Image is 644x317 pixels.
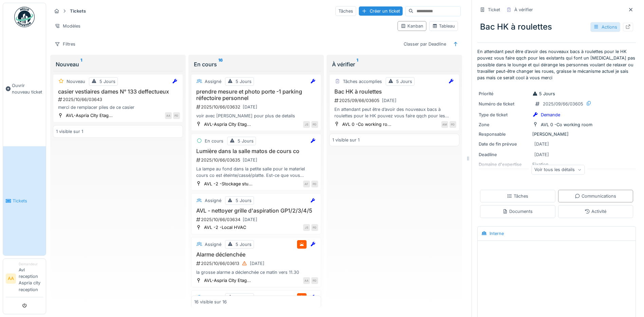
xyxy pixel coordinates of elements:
[479,101,530,107] div: Numéro de ticket
[236,294,252,301] div: 5 Jours
[194,60,318,68] div: En cours
[432,23,455,29] div: Tableau
[196,156,318,164] div: 2025/10/66/03635
[204,277,251,284] div: AVL-Aspria City Etag...
[80,60,82,68] sup: 1
[6,262,43,297] a: AA DemandeurAvl reception Aspria city reception
[303,121,310,128] div: JS
[173,112,180,119] div: PD
[194,113,318,119] div: voir avec [PERSON_NAME] pour plus de details
[243,216,257,223] div: [DATE]
[165,112,172,119] div: AA
[479,90,530,97] div: Priorité
[194,269,318,276] div: la grosse alarme a déclenchée ce matin vers 11.30
[3,146,46,255] a: Tickets
[194,148,318,154] h3: Lumière dans la salle matos de cours co
[477,48,636,81] p: En attendant peut être d’avoir des nouveaux bacs à roulettes pour le HK pouvez vous faire qqch po...
[311,121,318,128] div: PD
[332,60,457,68] div: À vérifier
[534,151,549,158] div: [DATE]
[19,262,43,296] li: Avl reception Aspria city reception
[243,104,257,110] div: [DATE]
[531,165,585,174] div: Voir tous les détails
[332,88,456,95] h3: Bac HK à roulettes
[543,101,583,107] div: 2025/09/66/03605
[3,31,46,146] a: Ouvrir nouveau ticket
[67,78,85,85] div: Nouveau
[356,60,358,68] sup: 1
[488,6,500,13] div: Ticket
[56,60,180,68] div: Nouveau
[6,273,16,284] li: AA
[382,97,397,104] div: [DATE]
[342,121,391,128] div: AVL 0 -Co working ro...
[56,128,83,135] div: 1 visible sur 1
[196,215,318,224] div: 2025/10/66/03634
[534,141,549,147] div: [DATE]
[479,131,530,137] div: Responsable
[303,181,310,187] div: AF
[66,112,113,119] div: AVL-Aspria City Etag...
[359,6,403,16] div: Créer un ticket
[205,138,223,144] div: En cours
[502,208,533,215] div: Documents
[57,96,180,103] div: 2025/10/66/03643
[311,181,318,187] div: PD
[507,193,528,199] div: Tâches
[477,18,636,36] div: Bac HK à roulettes
[243,157,257,163] div: [DATE]
[56,104,180,111] div: merci de remplacer piles de ce casier
[332,137,360,143] div: 1 visible sur 1
[67,8,89,14] strong: Tickets
[194,88,318,101] h3: prendre mesure et photo porte -1 parking réfectoire personnel
[334,96,456,105] div: 2025/09/66/03605
[52,21,84,31] div: Modèles
[194,207,318,214] h3: AVL - nettoyer grille d'aspiration GP1/2/3/4/5
[204,181,253,187] div: AVL -2 -Stockage stu...
[12,82,43,95] span: Ouvrir nouveau ticket
[14,7,35,27] img: Badge_color-CXgf-gQk.svg
[13,198,43,204] span: Tickets
[196,259,318,268] div: 2025/10/66/03613
[204,224,246,231] div: AVL -2 -Local HVAC
[479,112,530,118] div: Type de ticket
[479,121,530,128] div: Zone
[205,294,221,301] div: Assigné
[303,224,310,231] div: JS
[205,197,221,204] div: Assigné
[343,78,382,85] div: Tâches accomplies
[52,39,78,49] div: Filtres
[194,298,227,305] div: 16 visible sur 16
[541,112,560,118] div: Demande
[311,224,318,231] div: PD
[449,121,456,128] div: PD
[479,131,634,137] div: [PERSON_NAME]
[490,230,504,237] div: Interne
[532,90,555,97] div: 5 Jours
[479,141,530,147] div: Date de fin prévue
[236,197,252,204] div: 5 Jours
[303,277,310,284] div: AA
[441,121,448,128] div: AM
[575,193,616,199] div: Communications
[194,251,318,258] h3: Alarme déclenchée
[514,6,533,13] div: À vérifier
[311,277,318,284] div: PD
[56,88,180,95] h3: casier vestiaires dames N° 133 deffectueux
[396,78,412,85] div: 5 Jours
[541,121,592,128] div: AVL 0 -Co working room
[236,78,252,85] div: 5 Jours
[204,121,251,128] div: AVL-Aspria City Etag...
[590,22,620,32] div: Actions
[194,166,318,179] div: La lampe au fond dans la petite salle pour le materiel cours co est éteinte/cassé/platte. Est-ce ...
[585,208,606,215] div: Activité
[401,39,449,49] div: Classer par Deadline
[332,106,456,119] div: En attendant peut être d’avoir des nouveaux bacs à roulettes pour le HK pouvez vous faire qqch po...
[250,260,264,267] div: [DATE]
[335,6,356,16] div: Tâches
[218,60,223,68] sup: 16
[236,241,252,248] div: 5 Jours
[238,138,254,144] div: 5 Jours
[99,78,115,85] div: 5 Jours
[205,241,221,248] div: Assigné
